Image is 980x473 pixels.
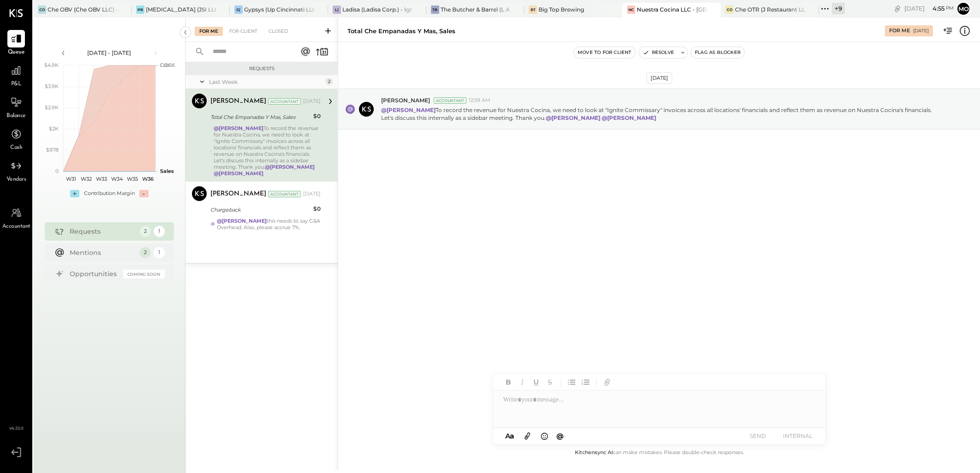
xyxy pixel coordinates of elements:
[580,376,592,388] button: Ordered List
[210,205,311,214] div: Chargeback
[45,104,59,111] text: $2.9K
[832,3,845,14] div: + 9
[225,27,262,36] div: For Client
[140,247,151,258] div: 2
[66,176,76,182] text: W31
[431,6,439,14] div: TB
[556,432,564,440] span: @
[904,4,954,13] div: [DATE]
[434,97,466,104] div: Accountant
[516,376,528,388] button: Italic
[889,27,910,35] div: For Me
[38,6,46,14] div: CO
[325,78,333,85] div: 2
[8,48,25,57] span: Queue
[139,190,149,197] div: -
[244,6,314,13] div: Gypsys (Up Cincinnati LLC) - Ignite
[735,6,805,13] div: Che OTR (J Restaurant LLC) - Ignite
[210,112,311,122] div: Total Che Empanadas Y Mas, Sales
[313,112,321,121] div: $0
[6,176,26,184] span: Vendors
[691,47,744,58] button: Flag as Blocker
[381,106,943,122] p: To record the revenue for Nuestra Cocina, we need to look at "Ignite Commissary" invoices across ...
[627,6,635,14] div: NC
[544,376,556,388] button: Strikethrough
[160,168,174,174] text: Sales
[154,226,165,237] div: 1
[303,98,321,105] div: [DATE]
[70,49,149,57] div: [DATE] - [DATE]
[502,431,517,441] button: Aa
[123,270,165,278] div: Coming Soon
[333,6,341,14] div: L(
[601,376,613,388] button: Add URL
[111,176,123,182] text: W34
[347,27,455,35] div: Total Che Empanadas Y Mas, Sales
[217,218,321,231] div: this needs to say G&A Overhead. Also, please accrue 7%.
[234,6,243,14] div: G(
[70,269,119,278] div: Opportunities
[381,106,436,113] strong: @[PERSON_NAME]
[502,376,514,388] button: Bold
[154,247,165,258] div: 1
[264,27,293,36] div: Closed
[136,6,144,14] div: PB
[70,227,135,236] div: Requests
[639,47,678,58] button: Resolve
[2,223,30,231] span: Accountant
[160,62,174,68] text: Labor
[210,97,266,106] div: [PERSON_NAME]
[6,112,26,120] span: Balance
[127,176,138,182] text: W35
[529,6,537,14] div: BT
[10,144,22,152] span: Cash
[0,30,32,57] a: Queue
[214,170,263,177] strong: @[PERSON_NAME]
[268,98,301,105] div: Accountant
[566,376,578,388] button: Unordered List
[893,4,902,13] div: copy link
[602,114,656,121] strong: @[PERSON_NAME]
[268,191,301,197] div: Accountant
[0,204,32,231] a: Accountant
[146,6,216,13] div: [MEDICAL_DATA] (JSI LLC) - Ignite
[574,47,635,58] button: Move to for client
[313,204,321,213] div: $0
[530,376,542,388] button: Underline
[646,72,672,84] div: [DATE]
[956,1,971,16] button: Mo
[44,62,59,68] text: $4.9K
[210,189,266,199] div: [PERSON_NAME]
[48,6,118,13] div: Che OBV (Che OBV LLC) - Ignite
[0,157,32,184] a: Vendors
[469,97,490,104] span: 12:59 AM
[11,80,22,89] span: P&L
[913,28,929,34] div: [DATE]
[70,248,135,257] div: Mentions
[265,164,315,170] strong: @[PERSON_NAME]
[725,6,734,14] div: CO
[49,125,59,132] text: $2K
[0,94,32,120] a: Balance
[214,125,263,131] strong: @[PERSON_NAME]
[779,430,816,442] button: INTERNAL
[140,226,151,237] div: 2
[740,430,777,442] button: SEND
[195,27,223,36] div: For Me
[0,125,32,152] a: Cash
[303,190,321,198] div: [DATE]
[45,83,59,89] text: $3.9K
[546,114,600,121] strong: @[PERSON_NAME]
[46,147,59,153] text: $978
[0,62,32,89] a: P&L
[190,65,333,72] div: Requests
[70,190,79,197] div: +
[55,168,59,174] text: 0
[96,176,107,182] text: W33
[209,78,323,86] div: Last Week
[217,218,267,224] strong: @[PERSON_NAME]
[142,176,153,182] text: W36
[81,176,92,182] text: W32
[441,6,511,13] div: The Butcher & Barrel (L Argento LLC) - [GEOGRAPHIC_DATA]
[342,6,412,13] div: Ladisa (Ladisa Corp.) - Ignite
